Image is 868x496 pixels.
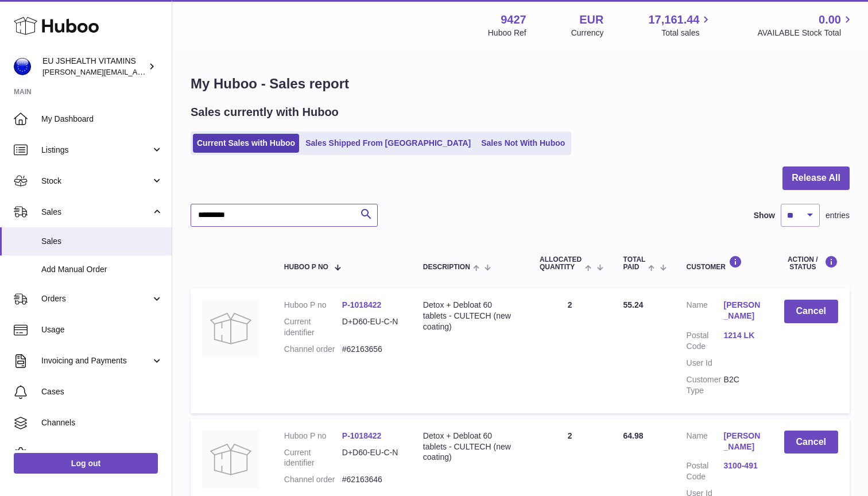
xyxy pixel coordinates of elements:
img: no-photo.jpg [202,431,259,488]
dt: User Id [687,358,724,369]
div: Detox + Debloat 60 tablets - CULTECH (new coating) [423,300,517,332]
dt: Postal Code [687,330,724,352]
span: Add Manual Order [41,264,163,275]
strong: 9427 [501,12,526,28]
a: [PERSON_NAME] [724,300,761,321]
div: EU JSHEALTH VITAMINS [42,56,146,77]
span: Total sales [661,28,712,38]
span: ALLOCATED Quantity [540,256,582,271]
span: 17,161.44 [648,12,699,28]
div: Currency [571,28,604,38]
span: Sales [41,207,151,218]
dt: Name [687,431,724,455]
a: 3100-491 [724,460,761,471]
a: Sales Shipped From [GEOGRAPHIC_DATA] [301,134,475,153]
dd: #62163646 [342,474,400,485]
h2: Sales currently with Huboo [191,104,339,120]
span: Orders [41,293,151,304]
span: Settings [41,448,163,459]
div: Detox + Debloat 60 tablets - CULTECH (new coating) [423,431,517,463]
td: 2 [528,288,612,413]
a: Current Sales with Huboo [193,134,299,153]
img: no-photo.jpg [202,300,259,357]
div: Huboo Ref [488,28,526,38]
span: AVAILABLE Stock Total [757,28,854,38]
dt: Channel order [284,474,342,485]
a: 0.00 AVAILABLE Stock Total [757,12,854,38]
a: P-1018422 [342,431,382,440]
span: Description [423,263,470,271]
span: Cases [41,386,163,397]
span: Invoicing and Payments [41,355,151,366]
dt: Current identifier [284,316,342,338]
strong: EUR [579,12,603,28]
button: Cancel [784,431,838,454]
dt: Channel order [284,344,342,355]
a: P-1018422 [342,300,382,309]
button: Release All [782,166,850,190]
dd: #62163656 [342,344,400,355]
span: 0.00 [819,12,841,28]
dd: D+D60-EU-C-N [342,447,400,469]
a: Sales Not With Huboo [477,134,569,153]
span: Channels [41,417,163,428]
span: My Dashboard [41,114,163,125]
a: Log out [14,453,158,474]
dt: Huboo P no [284,300,342,311]
span: entries [826,210,850,221]
a: 1214 LK [724,330,761,341]
a: 17,161.44 Total sales [648,12,712,38]
a: [PERSON_NAME] [724,431,761,452]
img: laura@jessicasepel.com [14,58,31,75]
label: Show [754,210,775,221]
div: Action / Status [784,255,838,271]
button: Cancel [784,300,838,323]
div: Customer [687,255,761,271]
span: Usage [41,324,163,335]
span: Huboo P no [284,263,328,271]
dt: Customer Type [687,374,724,396]
dt: Huboo P no [284,431,342,441]
dd: D+D60-EU-C-N [342,316,400,338]
dt: Current identifier [284,447,342,469]
span: 64.98 [623,431,644,440]
span: [PERSON_NAME][EMAIL_ADDRESS][DOMAIN_NAME] [42,67,230,76]
dd: B2C [724,374,761,396]
dt: Name [687,300,724,324]
span: Total paid [623,256,646,271]
span: 55.24 [623,300,644,309]
h1: My Huboo - Sales report [191,75,850,93]
span: Sales [41,236,163,247]
dt: Postal Code [687,460,724,482]
span: Listings [41,145,151,156]
span: Stock [41,176,151,187]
